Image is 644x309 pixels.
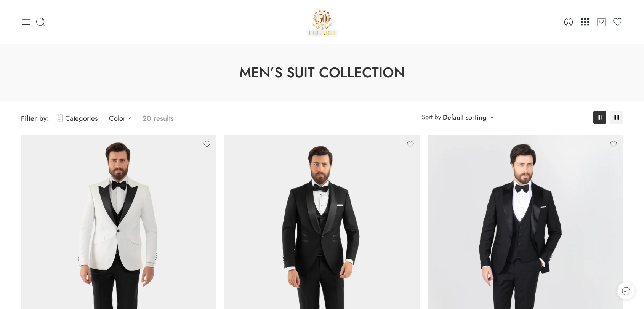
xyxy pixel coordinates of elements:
span: Filter by: [21,113,49,123]
a: Login / Register [563,17,574,27]
p: 20 results [143,109,174,127]
a: Cart [596,17,607,27]
h1: Men’s Suit Collection [19,63,625,83]
a: Default sorting [443,112,486,123]
span: Sort by [422,111,441,123]
a: Categories [57,109,98,127]
a: Wishlist [612,17,623,27]
img: Pellini [306,6,338,38]
a: Pellini - [306,6,338,38]
a: Color [109,109,135,127]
